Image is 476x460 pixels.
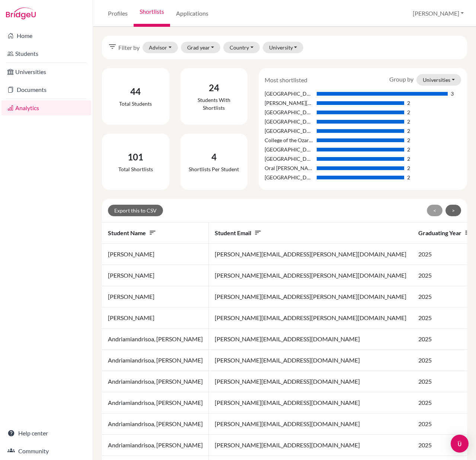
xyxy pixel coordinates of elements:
button: [PERSON_NAME] [409,6,467,20]
div: College of the Ozarks [265,136,314,144]
div: [GEOGRAPHIC_DATA] [265,118,314,125]
div: 2 [407,164,410,172]
a: Students [1,46,91,61]
div: [GEOGRAPHIC_DATA][US_STATE] [265,173,314,181]
i: filter_list [108,42,117,51]
div: 4 [189,150,239,164]
div: Group by [384,74,467,86]
div: Total students [119,100,152,108]
div: 101 [118,150,153,164]
div: Oral [PERSON_NAME][GEOGRAPHIC_DATA] [265,164,314,172]
div: 44 [119,85,152,98]
td: [PERSON_NAME] [102,307,209,329]
i: sort [254,229,262,236]
div: 2 [407,136,410,144]
button: Country [223,42,260,53]
td: [PERSON_NAME][EMAIL_ADDRESS][DOMAIN_NAME] [209,392,412,413]
a: Universities [1,64,91,79]
div: 24 [186,81,242,95]
button: Advisor [143,42,178,53]
span: Student email [215,229,262,236]
td: [PERSON_NAME] [102,244,209,265]
div: [GEOGRAPHIC_DATA] [265,108,314,116]
button: Grad year [181,42,221,53]
td: [PERSON_NAME][EMAIL_ADDRESS][DOMAIN_NAME] [209,435,412,456]
td: Andriamiandrisoa, [PERSON_NAME] [102,413,209,435]
td: [PERSON_NAME][EMAIL_ADDRESS][PERSON_NAME][DOMAIN_NAME] [209,286,412,307]
div: Open Intercom Messenger [451,435,469,453]
div: 2 [407,118,410,125]
i: sort [464,229,472,236]
button: > [445,205,461,216]
td: Andriamiandrisoa, [PERSON_NAME] [102,392,209,413]
td: Andriamiandrisoa, [PERSON_NAME] [102,329,209,350]
div: [PERSON_NAME][GEOGRAPHIC_DATA] [265,99,314,107]
div: 2 [407,146,410,153]
a: Analytics [1,100,91,115]
td: Andriamiandrisoa, [PERSON_NAME] [102,435,209,456]
button: University [263,42,304,53]
td: [PERSON_NAME][EMAIL_ADDRESS][PERSON_NAME][DOMAIN_NAME] [209,244,412,265]
i: sort [149,229,156,236]
td: Andriamiandrisoa, [PERSON_NAME] [102,350,209,371]
div: [GEOGRAPHIC_DATA] [265,90,314,98]
td: [PERSON_NAME][EMAIL_ADDRESS][DOMAIN_NAME] [209,413,412,435]
td: [PERSON_NAME][EMAIL_ADDRESS][PERSON_NAME][DOMAIN_NAME] [209,307,412,329]
img: Bridge-U [6,7,36,19]
div: 2 [407,99,410,107]
td: [PERSON_NAME][EMAIL_ADDRESS][PERSON_NAME][DOMAIN_NAME] [209,265,412,286]
td: [PERSON_NAME][EMAIL_ADDRESS][DOMAIN_NAME] [209,350,412,371]
a: Help center [1,426,91,441]
a: Community [1,444,91,459]
td: [PERSON_NAME] [102,265,209,286]
button: < [427,205,443,216]
div: [GEOGRAPHIC_DATA] [265,155,314,163]
div: Shortlists per student [189,165,239,173]
span: Student name [108,229,156,236]
div: [GEOGRAPHIC_DATA] [265,146,314,153]
span: Filter by [118,43,140,52]
td: [PERSON_NAME][EMAIL_ADDRESS][DOMAIN_NAME] [209,329,412,350]
div: Most shortlisted [259,76,313,84]
div: 2 [407,108,410,116]
div: Total shortlists [118,165,153,173]
span: Graduating year [418,229,472,236]
td: [PERSON_NAME][EMAIL_ADDRESS][DOMAIN_NAME] [209,371,412,392]
a: Home [1,28,91,43]
button: Export this to CSV [108,205,163,216]
div: Students with shortlists [186,96,242,112]
div: 3 [451,90,454,98]
td: [PERSON_NAME] [102,286,209,307]
div: [GEOGRAPHIC_DATA] [265,127,314,135]
a: Documents [1,82,91,97]
button: Universities [416,74,461,86]
div: 2 [407,173,410,181]
td: Andriamiandrisoa, [PERSON_NAME] [102,371,209,392]
div: 2 [407,127,410,135]
div: 2 [407,155,410,163]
